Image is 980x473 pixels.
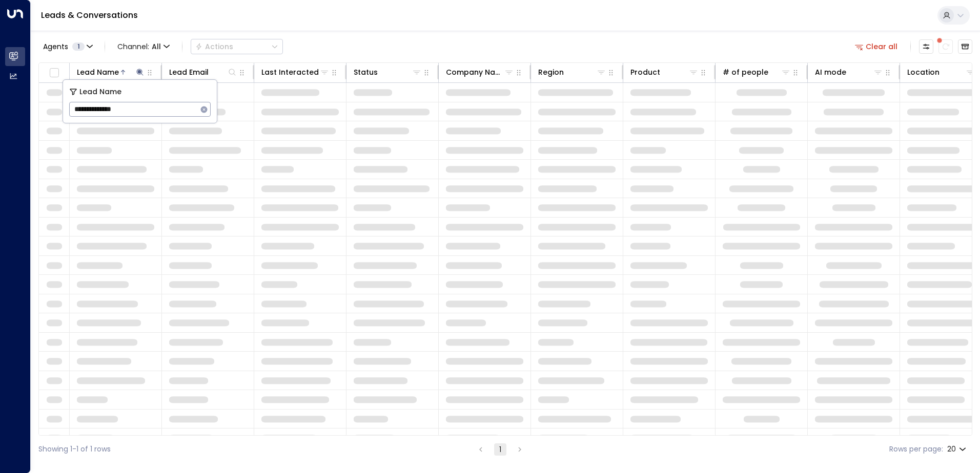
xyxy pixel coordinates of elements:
a: Leads & Conversations [41,9,138,21]
div: Actions [195,42,233,51]
div: Lead Email [169,66,237,78]
div: 20 [947,442,968,457]
span: All [152,42,161,51]
div: Status [354,66,422,78]
div: Lead Name [77,66,119,78]
button: Agents1 [38,39,96,54]
div: Location [907,66,940,78]
label: Rows per page: [889,444,943,455]
div: Button group with a nested menu [191,39,283,54]
span: Channel: [113,39,174,54]
div: Lead Email [169,66,209,78]
div: Status [354,66,378,78]
div: AI mode [815,66,883,78]
div: Showing 1-1 of 1 rows [38,444,111,455]
button: page 1 [494,443,506,456]
div: Last Interacted [261,66,319,78]
div: Company Name [446,66,514,78]
div: Company Name [446,66,504,78]
button: Clear all [851,39,902,54]
button: Channel:All [113,39,174,54]
div: Lead Name [77,66,145,78]
span: There are new threads available. Refresh the grid to view the latest updates. [938,39,953,54]
div: AI mode [815,66,846,78]
span: 1 [72,42,85,51]
button: Archived Leads [958,39,972,54]
button: Customize [919,39,933,54]
div: Region [538,66,606,78]
div: Product [630,66,699,78]
div: Last Interacted [261,66,330,78]
span: Agents [43,43,68,50]
span: Lead Name [79,86,121,98]
nav: pagination navigation [474,443,526,456]
div: # of people [723,66,791,78]
div: Product [630,66,660,78]
div: Region [538,66,564,78]
div: # of people [723,66,768,78]
div: Location [907,66,975,78]
button: Actions [191,39,283,54]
